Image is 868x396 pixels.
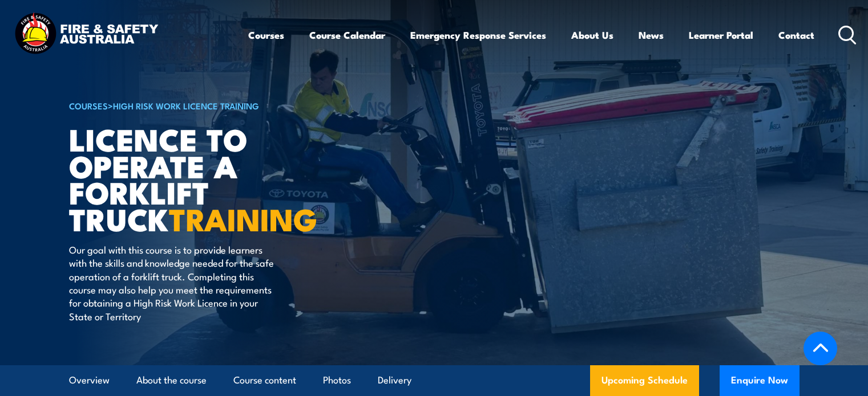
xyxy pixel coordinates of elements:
a: News [639,20,664,50]
a: Delivery [378,365,411,395]
a: Course Calendar [309,20,385,50]
a: Emergency Response Services [410,20,546,50]
a: High Risk Work Licence Training [113,99,259,112]
a: Learner Portal [689,20,753,50]
strong: TRAINING [169,194,317,242]
a: Upcoming Schedule [590,365,699,396]
a: COURSES [69,99,108,112]
a: Photos [323,365,351,395]
h1: Licence to operate a forklift truck [69,125,351,232]
a: About the course [136,365,207,395]
a: Overview [69,365,110,395]
button: Enquire Now [720,365,800,396]
a: About Us [571,20,613,50]
p: Our goal with this course is to provide learners with the skills and knowledge needed for the saf... [69,243,277,322]
a: Courses [248,20,284,50]
a: Course content [233,365,296,395]
h6: > [69,99,351,112]
a: Contact [778,20,814,50]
